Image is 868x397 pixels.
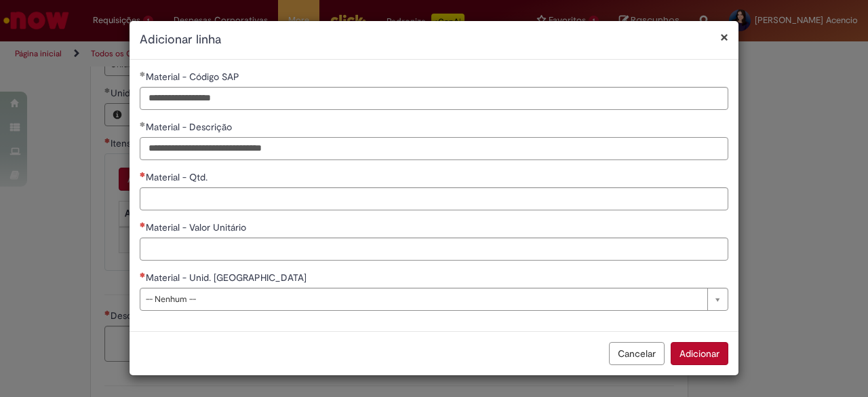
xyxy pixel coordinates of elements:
[146,121,235,133] span: Material - Descrição
[140,31,728,49] h2: Adicionar linha
[140,71,146,77] span: Obrigatório Preenchido
[146,71,242,83] span: Material - Código SAP
[140,238,728,261] input: Material - Valor Unitário
[146,171,210,183] span: Material - Qtd.
[140,87,728,110] input: Material - Código SAP
[146,221,249,233] span: Material - Valor Unitário
[140,187,728,210] input: Material - Qtd.
[140,137,728,160] input: Material - Descrição
[140,121,146,127] span: Obrigatório Preenchido
[140,222,146,227] span: Necessários
[140,272,146,278] span: Necessários
[671,342,728,365] button: Adicionar
[146,271,309,284] span: Material - Unid. [GEOGRAPHIC_DATA]
[609,342,665,365] button: Cancelar
[140,172,146,177] span: Necessários
[720,30,728,44] button: Fechar modal
[146,288,701,310] span: -- Nenhum --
